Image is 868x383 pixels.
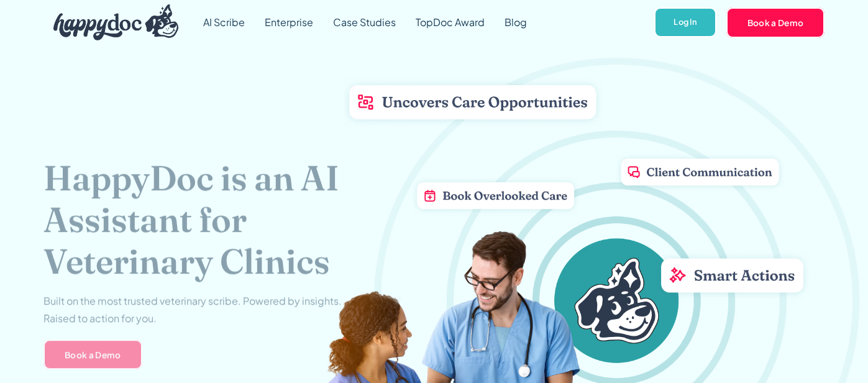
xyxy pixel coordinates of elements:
a: Book a Demo [726,7,825,37]
h1: HappyDoc is an AI Assistant for Veterinary Clinics [43,157,395,282]
img: HappyDoc Logo: A happy dog with his ear up, listening. [53,4,179,40]
a: Log In [654,7,716,38]
a: home [43,1,179,44]
a: Book a Demo [43,339,142,369]
p: Built on the most trusted veterinary scribe. Powered by insights. Raised to action for you. [43,292,342,327]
